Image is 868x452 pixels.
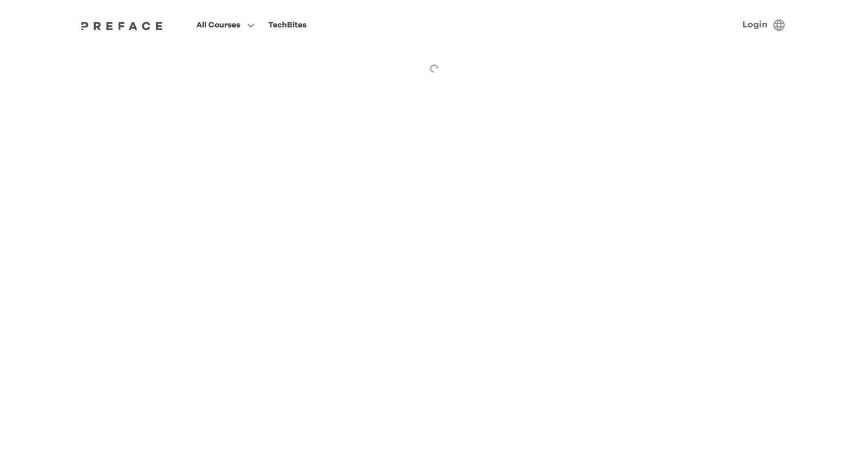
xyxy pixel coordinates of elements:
button: All Courses [193,18,258,33]
a: Login [742,20,768,29]
span: All Courses [196,18,240,32]
div: TechBites [268,18,306,32]
a: Preface Logo [78,21,166,30]
img: Preface Logo [78,21,166,30]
